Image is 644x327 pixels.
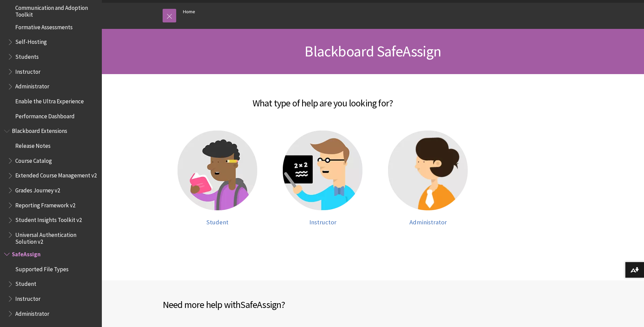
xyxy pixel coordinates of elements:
span: Student [15,278,36,288]
span: SafeAssign [12,248,41,258]
h2: What type of help are you looking for? [112,88,533,110]
span: Extended Course Management v2 [15,170,97,179]
nav: Book outline for Blackboard Extensions [4,125,98,245]
span: Performance Dashboard [15,110,75,120]
span: Blackboard SafeAssign [305,42,441,61]
span: Instructor [15,66,40,75]
h2: Need more help with ? [163,297,373,312]
span: Instructor [309,218,336,226]
span: Reporting Framework v2 [15,200,75,209]
span: Blackboard Extensions [12,125,67,135]
span: Communication and Adoption Toolkit [15,2,97,18]
span: Self-Hosting [15,36,47,46]
img: Student help [178,131,257,210]
nav: Book outline for Blackboard SafeAssign [4,248,98,319]
span: Administrator [15,81,49,90]
span: SafeAssign [240,298,281,311]
a: Home [183,7,195,16]
span: Enable the Ultra Experience [15,96,84,105]
span: Grades Journey v2 [15,185,60,194]
span: Students [15,51,39,60]
span: Administrator [409,218,447,226]
span: Administrator [15,308,49,317]
a: Instructor help Instructor [277,131,369,226]
img: Instructor help [283,131,363,210]
span: Supported File Types [15,263,69,273]
a: Student help Student [172,131,263,226]
img: Administrator help [388,131,468,210]
span: Release Notes [15,140,51,149]
span: Universal Authentication Solution v2 [15,229,97,245]
span: Student Insights Toolkit v2 [15,214,82,224]
span: Course Catalog [15,155,52,164]
span: Formative Assessments [15,21,73,31]
span: Instructor [15,293,40,302]
span: Student [206,218,228,226]
a: Administrator help Administrator [382,131,474,226]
